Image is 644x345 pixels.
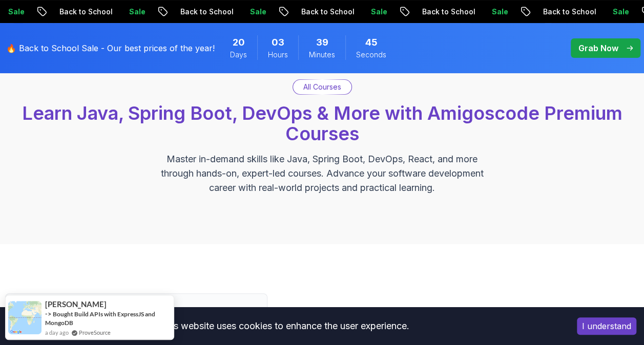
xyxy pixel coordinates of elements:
span: a day ago [45,328,69,337]
p: Back to School [534,7,604,17]
a: ProveSource [79,328,111,337]
p: Sale [120,7,153,17]
span: Days [230,50,247,60]
span: 20 Days [233,35,245,50]
img: provesource social proof notification image [8,301,41,334]
p: Back to School [171,7,241,17]
p: Grab Now [578,42,618,54]
p: Sale [241,7,274,17]
span: Seconds [356,50,386,60]
span: Minutes [309,50,335,60]
span: 3 Hours [272,35,284,50]
button: Accept cookies [577,317,636,335]
span: Hours [268,50,288,60]
p: Master in-demand skills like Java, Spring Boot, DevOps, React, and more through hands-on, expert-... [150,152,494,195]
p: Back to School [50,7,120,17]
p: Sale [604,7,636,17]
span: 45 Seconds [365,35,378,50]
p: Back to School [292,7,362,17]
p: All Courses [303,82,341,92]
p: 🔥 Back to School Sale - Our best prices of the year! [6,42,215,54]
span: Learn Java, Spring Boot, DevOps & More with Amigoscode Premium Courses [22,102,622,145]
p: Sale [483,7,515,17]
p: Back to School [413,7,483,17]
p: Sale [362,7,394,17]
span: -> [45,310,52,318]
div: This website uses cookies to enhance the user experience. [8,315,562,337]
a: Bought Build APIs with ExpressJS and MongoDB [45,310,155,327]
span: [PERSON_NAME] [45,300,107,309]
span: 39 Minutes [316,35,328,50]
